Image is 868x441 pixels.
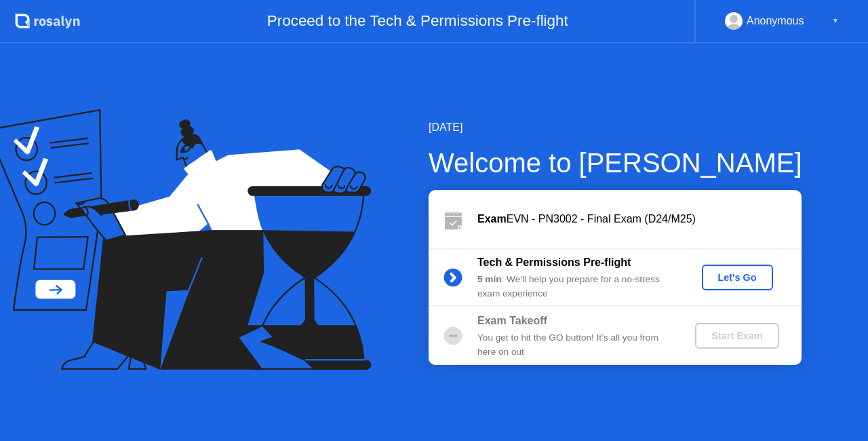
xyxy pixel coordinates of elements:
div: Anonymous [747,12,804,30]
div: [DATE] [429,119,802,136]
div: ▼ [832,12,839,30]
button: Let's Go [702,265,773,290]
b: Tech & Permissions Pre-flight [477,256,631,268]
b: Exam Takeoff [477,315,547,326]
div: Start Exam [701,330,773,341]
div: Welcome to [PERSON_NAME] [429,142,802,183]
div: : We’ll help you prepare for a no-stress exam experience [477,273,673,301]
button: Start Exam [695,323,778,349]
b: 5 min [477,274,502,284]
b: Exam [477,213,507,225]
div: Let's Go [707,272,768,283]
div: You get to hit the GO button! It’s all you from here on out [477,331,673,359]
div: EVN - PN3002 - Final Exam (D24/M25) [477,211,802,227]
